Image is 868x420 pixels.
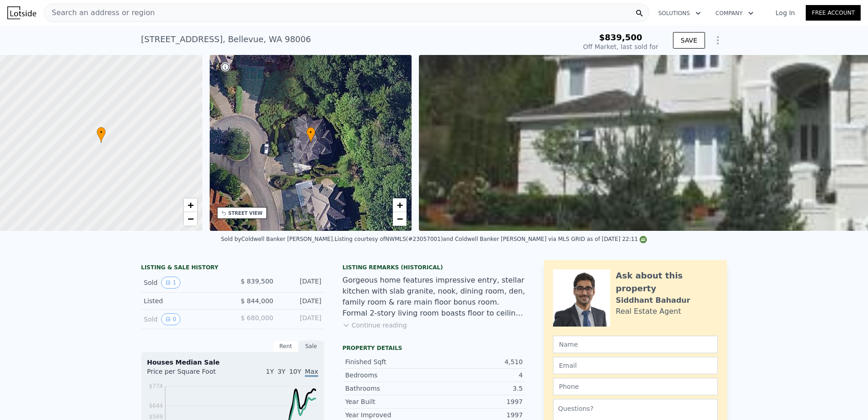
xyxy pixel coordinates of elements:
span: • [97,128,106,136]
div: Year Built [345,397,434,406]
div: Ask about this property [616,269,718,295]
div: 4,510 [434,357,523,366]
span: + [187,199,193,211]
div: Sold by Coldwell Banker [PERSON_NAME] . [221,236,335,242]
div: Listing courtesy of NWMLS (#23057001) and Coldwell Banker [PERSON_NAME] via MLS GRID as of [DATE]... [335,236,647,242]
input: Email [553,357,718,374]
div: • [306,127,315,143]
div: [STREET_ADDRESS] , Bellevue , WA 98006 [141,33,311,46]
div: Price per Square Foot [147,367,233,382]
button: SAVE [673,32,705,49]
input: Name [553,336,718,353]
a: Log In [765,8,806,17]
div: Bedrooms [345,371,434,380]
div: Sold [144,277,225,289]
img: Lotside [7,6,36,19]
span: 1Y [266,368,274,375]
div: Houses Median Sale [147,358,318,367]
div: Sold [144,313,225,325]
div: [DATE] [281,277,321,289]
button: View historical data [161,277,180,289]
button: Company [708,5,761,22]
span: $ 680,000 [241,314,273,322]
div: [DATE] [281,313,321,325]
span: 3Y [277,368,285,375]
span: $ 839,500 [241,278,273,285]
a: Zoom out [184,212,197,226]
a: Zoom out [393,212,407,226]
span: $ 844,000 [241,297,273,305]
div: • [97,127,106,143]
div: Listed [144,296,225,305]
button: Solutions [651,5,708,22]
span: Search an address or region [44,7,155,18]
div: 3.5 [434,384,523,393]
div: Finished Sqft [345,357,434,366]
div: Year Improved [345,410,434,420]
div: Siddhant Bahadur [616,295,690,306]
div: 4 [434,371,523,380]
button: View historical data [161,313,180,325]
div: Property details [342,344,526,352]
button: Continue reading [342,321,407,330]
img: NWMLS Logo [640,236,647,243]
tspan: $774 [149,383,163,389]
tspan: $644 [149,403,163,409]
div: Sale [298,340,324,352]
input: Phone [553,378,718,395]
div: [DATE] [281,296,321,305]
a: Zoom in [184,198,197,212]
div: 1997 [434,410,523,420]
div: LISTING & SALE HISTORY [141,264,324,273]
div: Off Market, last sold for [583,42,658,51]
button: Show Options [709,31,727,49]
div: Listing Remarks (Historical) [342,264,526,271]
a: Zoom in [393,198,407,212]
tspan: $569 [149,414,163,420]
span: $839,500 [599,33,642,42]
div: Real Estate Agent [616,306,681,317]
span: Max [305,368,318,377]
div: STREET VIEW [228,210,263,217]
div: Bathrooms [345,384,434,393]
span: + [397,199,403,211]
span: 10Y [289,368,301,375]
div: Rent [273,340,298,352]
span: − [397,213,403,224]
div: 1997 [434,397,523,406]
span: • [306,128,315,136]
a: Free Account [806,5,861,21]
div: Gorgeous home features impressive entry, stellar kitchen with slab granite, nook, dining room, de... [342,275,526,319]
span: − [187,213,193,224]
